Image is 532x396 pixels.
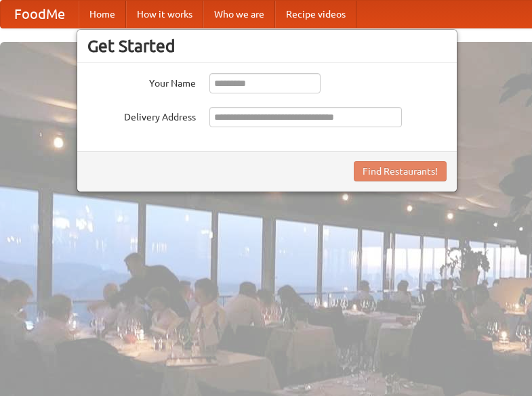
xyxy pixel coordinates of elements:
[126,1,203,28] a: How it works
[87,73,196,90] label: Your Name
[1,1,79,28] a: FoodMe
[354,161,447,181] button: Find Restaurants!
[275,1,356,28] a: Recipe videos
[87,36,447,56] h3: Get Started
[79,1,126,28] a: Home
[203,1,275,28] a: Who we are
[87,107,196,124] label: Delivery Address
